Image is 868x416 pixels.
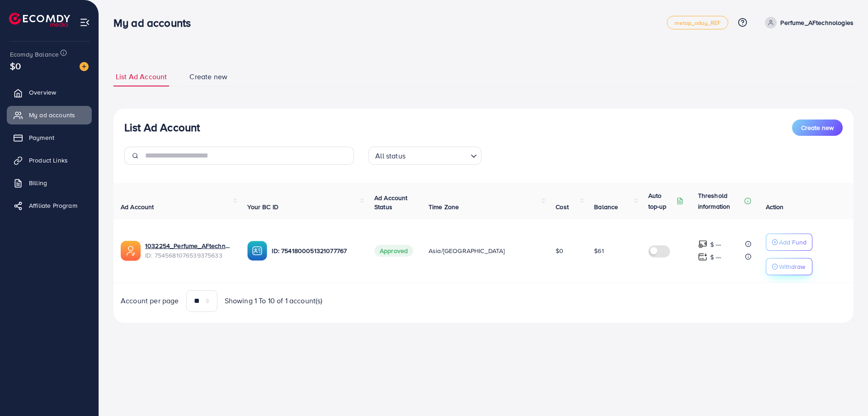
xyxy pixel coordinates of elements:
[766,234,812,251] button: Add Fund
[648,190,675,212] p: Auto top-up
[10,59,21,72] span: $0
[698,190,742,212] p: Threshold information
[247,241,267,261] img: ic-ba-acc.ded83a64.svg
[556,202,569,211] span: Cost
[373,149,407,163] span: All status
[766,258,812,275] button: Withdraw
[7,129,92,147] a: Payment
[29,178,47,187] span: Billing
[113,16,198,29] h3: My ad accounts
[698,239,708,249] img: top-up amount
[780,17,854,28] p: Perfume_AFtechnologies
[29,133,54,142] span: Payment
[556,246,563,255] span: $0
[7,174,92,192] a: Billing
[121,296,179,306] span: Account per page
[792,120,843,136] button: Create new
[29,201,77,210] span: Affiliate Program
[272,245,359,256] p: ID: 7541800051321077767
[761,17,854,29] a: Perfume_AFtechnologies
[7,151,92,169] a: Product Links
[429,246,505,255] span: Asia/[GEOGRAPHIC_DATA]
[667,16,728,29] a: metap_oday_REF
[247,202,278,211] span: Your BC ID
[10,50,59,59] span: Ecomdy Balance
[145,241,233,250] a: 1032254_Perfume_AFtechnologies_1756865822557
[145,241,233,260] div: <span class='underline'>1032254_Perfume_AFtechnologies_1756865822557</span></br>7545681076539375633
[7,106,92,124] a: My ad accounts
[779,261,805,272] p: Withdraw
[374,245,413,257] span: Approved
[594,202,618,211] span: Balance
[779,237,807,248] p: Add Fund
[594,246,604,255] span: $61
[116,72,167,82] span: List Ad Account
[145,251,233,260] span: ID: 7545681076539375633
[766,202,784,211] span: Action
[121,202,154,211] span: Ad Account
[225,296,323,306] span: Showing 1 To 10 of 1 account(s)
[698,252,708,262] img: top-up amount
[80,17,90,28] img: menu
[374,193,408,211] span: Ad Account Status
[29,156,68,165] span: Product Links
[80,62,89,71] img: image
[29,110,75,120] span: My ad accounts
[710,252,722,263] p: $ ---
[189,72,227,82] span: Create new
[121,241,141,261] img: ic-ads-acc.e4c84228.svg
[29,88,56,97] span: Overview
[368,147,481,165] div: Search for option
[429,202,459,211] span: Time Zone
[801,123,834,132] span: Create new
[7,196,92,215] a: Affiliate Program
[408,148,467,163] input: Search for option
[675,20,721,26] span: metap_oday_REF
[124,121,200,134] h3: List Ad Account
[9,13,70,27] img: logo
[710,239,722,250] p: $ ---
[7,83,92,101] a: Overview
[830,375,861,409] iframe: Chat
